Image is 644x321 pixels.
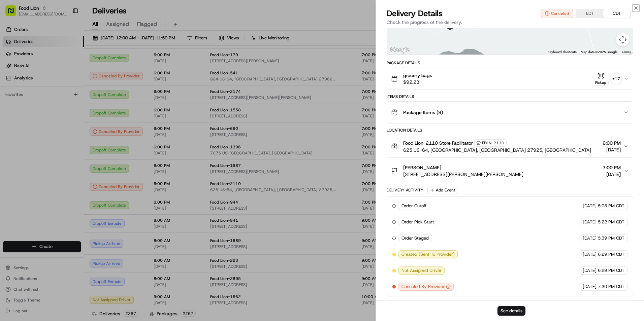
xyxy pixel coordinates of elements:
input: Clear [18,43,111,50]
span: 6:29 PM CDT [598,267,624,274]
div: We're available if you need us! [23,71,85,76]
span: [DATE] [583,251,597,257]
div: Location Details [387,128,633,133]
span: 7:00 PM [603,164,621,171]
button: Package Items (9) [387,102,633,123]
span: 625 US-64, [GEOGRAPHIC_DATA], [GEOGRAPHIC_DATA] 27925, [GEOGRAPHIC_DATA] [403,147,591,153]
button: grocery bags$92.23Pickup+17 [387,68,633,90]
span: Package Items ( 9 ) [403,109,443,116]
span: 7:30 PM CDT [598,284,624,290]
button: See details [497,306,525,316]
div: 💻 [57,98,62,104]
a: Powered byPylon [47,114,82,119]
button: EDT [576,9,603,18]
span: 5:03 PM CDT [598,203,624,209]
button: Canceled [541,9,573,18]
span: [DATE] [603,146,621,153]
span: Not Assigned Driver [401,267,442,274]
span: [DATE] [583,284,597,290]
span: [DATE] [603,171,621,178]
button: Pickup [593,72,609,85]
p: Welcome 👋 [7,27,123,38]
span: 5:22 PM CDT [598,219,624,225]
button: Start new chat [115,66,123,74]
button: CDT [603,9,630,18]
span: Created (Sent To Provider) [401,251,455,257]
span: Knowledge Base [13,98,52,104]
span: [DATE] [583,267,597,274]
span: [PERSON_NAME] [403,164,441,171]
img: 1736555255976-a54dd68f-1ca7-489b-9aae-adbdc363a1c4 [7,64,19,76]
div: Package Details [387,60,633,66]
span: 6:00 PM [603,140,621,146]
div: Start new chat [23,64,110,71]
span: Food Lion-2110 Store Facilitator [403,140,473,146]
button: Food Lion-2110 Store FacilitatorFDLN-2110625 US-64, [GEOGRAPHIC_DATA], [GEOGRAPHIC_DATA] 27925, [... [387,135,633,157]
span: FDLN-2110 [482,140,504,146]
span: [STREET_ADDRESS][PERSON_NAME][PERSON_NAME] [403,171,523,178]
span: grocery bags [403,72,432,79]
span: [DATE] [583,235,597,241]
a: Open this area in Google Maps (opens a new window) [389,46,411,55]
div: Delivery Activity [387,187,423,193]
div: Items Details [387,94,633,99]
p: Check the progress of the delivery. [387,19,633,26]
a: 💻API Documentation [54,95,111,107]
span: Order Pick Start [401,219,434,225]
span: Canceled By Provider [401,284,445,290]
div: Pickup [593,80,609,85]
span: 6:29 PM CDT [598,251,624,257]
span: [DATE] [583,203,597,209]
span: Delivery Details [387,8,443,19]
button: Keyboard shortcuts [548,50,577,55]
button: [PERSON_NAME][STREET_ADDRESS][PERSON_NAME][PERSON_NAME]7:00 PM[DATE] [387,160,633,182]
button: Add Event [427,186,457,194]
div: 📗 [7,98,12,104]
button: Pickup+17 [593,72,621,85]
span: API Documentation [64,98,108,104]
span: Order Staged [401,235,429,241]
span: Order Cutoff [401,203,426,209]
span: 5:39 PM CDT [598,235,624,241]
img: Nash [7,7,20,20]
a: Terms [621,50,631,54]
span: Map data ©2025 Google [581,50,617,54]
div: + 17 [611,74,621,83]
span: $92.23 [403,79,432,85]
span: Pylon [67,114,82,119]
a: 📗Knowledge Base [4,95,54,107]
span: [DATE] [583,219,597,225]
img: Google [389,46,411,55]
button: Map camera controls [616,33,630,46]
